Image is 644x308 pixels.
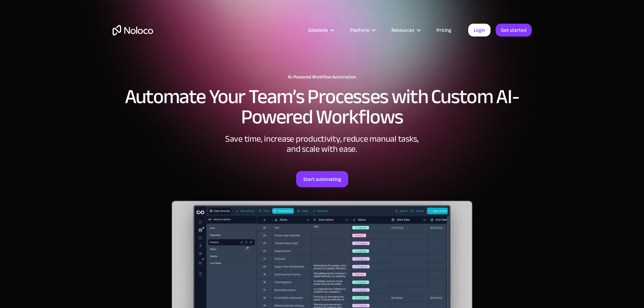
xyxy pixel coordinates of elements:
[308,26,328,34] div: Solutions
[113,87,532,127] h2: Automate Your Team’s Processes with Custom AI-Powered Workflows
[468,24,491,37] a: Login
[350,26,369,34] div: Platform
[341,26,383,34] div: Platform
[428,26,460,34] a: Pricing
[296,171,348,187] a: Start automating
[113,25,153,35] a: home
[496,24,532,37] a: Get started
[383,26,428,34] div: Resources
[113,74,532,80] h1: AI-Powered Workflow Automation
[300,26,341,34] div: Solutions
[221,134,424,154] div: Save time, increase productivity, reduce manual tasks, and scale with ease.
[391,26,414,34] div: Resources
